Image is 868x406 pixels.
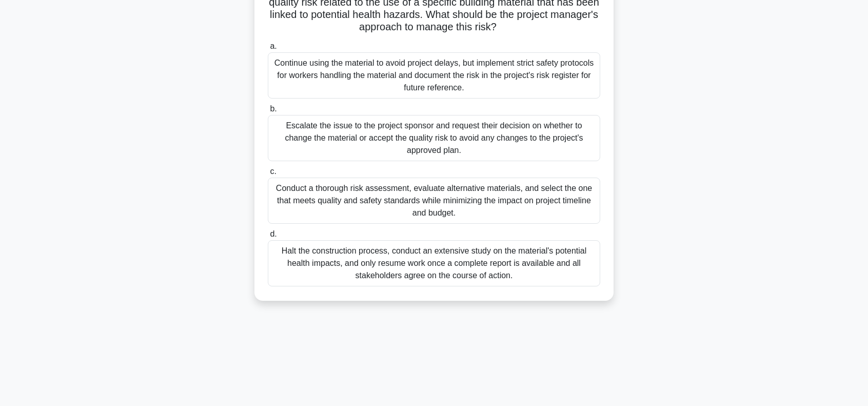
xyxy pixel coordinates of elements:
[268,178,600,224] div: Conduct a thorough risk assessment, evaluate alternative materials, and select the one that meets...
[268,240,600,286] div: Halt the construction process, conduct an extensive study on the material's potential health impa...
[270,104,277,113] span: b.
[270,229,277,238] span: d.
[268,52,600,99] div: Continue using the material to avoid project delays, but implement strict safety protocols for wo...
[270,42,277,50] span: a.
[270,167,276,176] span: c.
[268,115,600,161] div: Escalate the issue to the project sponsor and request their decision on whether to change the mat...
